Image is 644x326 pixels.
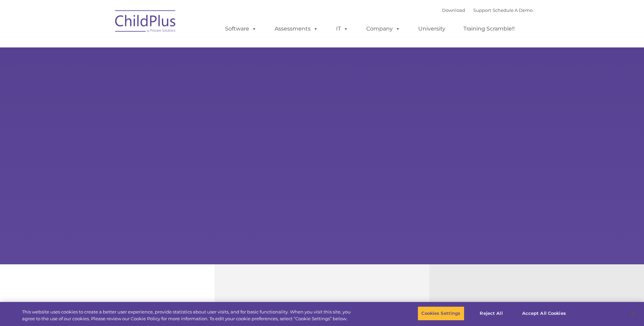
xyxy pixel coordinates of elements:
button: Reject All [470,306,513,321]
a: Training Scramble!! [457,22,521,36]
button: Cookies Settings [418,306,464,321]
img: ChildPlus by Procare Solutions [112,5,180,39]
a: IT [329,22,355,36]
button: Close [626,306,641,321]
font: | [442,7,533,13]
button: Accept All Cookies [518,306,570,321]
a: Software [218,22,263,36]
a: Assessments [268,22,325,36]
a: Download [442,7,465,13]
div: This website uses cookies to create a better user experience, provide statistics about user visit... [22,309,354,322]
a: Schedule A Demo [493,7,533,13]
a: University [411,22,452,36]
a: Support [473,7,491,13]
a: Company [360,22,407,36]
